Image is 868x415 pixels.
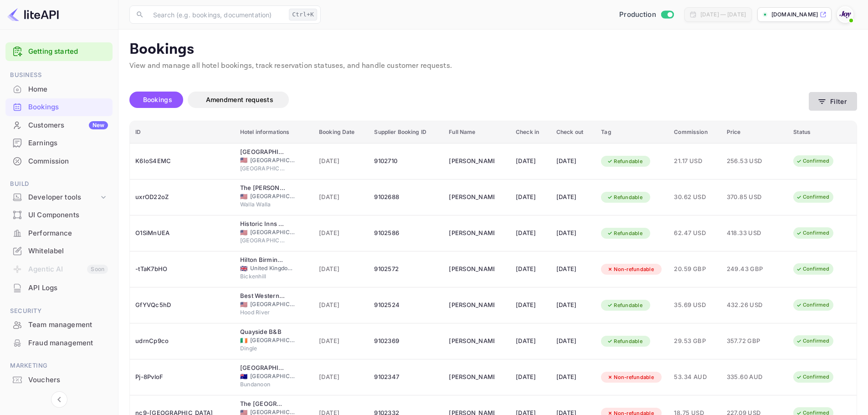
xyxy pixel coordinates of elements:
[516,226,545,241] div: [DATE]
[319,336,363,346] span: [DATE]
[5,279,113,296] a: API Logs
[51,391,67,408] button: Collapse navigation
[250,336,296,344] span: [GEOGRAPHIC_DATA]
[619,10,656,20] span: Production
[130,121,235,143] th: ID
[240,374,247,379] span: Australia
[28,46,108,57] a: Getting started
[790,155,835,167] div: Confirmed
[556,262,590,277] div: [DATE]
[674,264,715,274] span: 20.59 GBP
[601,336,648,347] div: Refundable
[443,121,510,143] th: Full Name
[556,226,590,241] div: [DATE]
[240,292,286,301] div: Best Western Plus Hood River Inn
[250,372,296,380] span: [GEOGRAPHIC_DATA]
[240,157,247,163] span: United States of America
[668,121,721,143] th: Commission
[721,121,788,143] th: Price
[5,117,113,134] div: CustomersNew
[516,190,545,205] div: [DATE]
[135,226,229,241] div: O1SiMnUEA
[28,338,108,348] div: Fraud management
[374,154,438,169] div: 9102710
[240,220,286,229] div: Historic Inns of Annapolis
[374,262,438,277] div: 9102572
[5,42,113,61] div: Getting started
[135,154,229,169] div: K6IoS4EMC
[240,364,286,373] div: Bundanoon Hotel
[7,7,59,22] img: LiteAPI logo
[556,154,590,169] div: [DATE]
[28,375,108,385] div: Vouchers
[601,264,660,275] div: Non-refundable
[556,370,590,384] div: [DATE]
[790,335,835,347] div: Confirmed
[790,191,835,203] div: Confirmed
[674,156,715,166] span: 21.17 USD
[240,148,286,157] div: Hilton Raleigh North Hills
[135,190,229,205] div: uxrOD22oZ
[5,70,113,80] span: Business
[5,371,113,388] a: Vouchers
[700,10,746,19] div: [DATE] — [DATE]
[5,316,113,334] div: Team management
[727,192,772,202] span: 370.85 USD
[319,156,363,166] span: [DATE]
[771,10,818,19] p: [DOMAIN_NAME]
[5,190,113,205] div: Developer tools
[838,7,853,22] img: With Joy
[235,121,313,143] th: Hotel informations
[240,230,247,236] span: United States of America
[240,266,247,272] span: United Kingdom of Great Britain and Northern Ireland
[28,120,108,131] div: Customers
[5,153,113,170] div: Commission
[5,179,113,189] span: Build
[148,5,285,24] input: Search (e.g. bookings, documentation)
[240,200,286,209] span: Walla Walla
[556,190,590,205] div: [DATE]
[250,228,296,236] span: [GEOGRAPHIC_DATA]
[28,210,108,220] div: UI Components
[616,10,677,20] div: Switch to Sandbox mode
[556,334,590,348] div: [DATE]
[5,361,113,371] span: Marketing
[250,264,296,272] span: United Kingdom of [GEOGRAPHIC_DATA] and [GEOGRAPHIC_DATA]
[727,264,772,274] span: 249.43 GBP
[5,334,113,351] a: Fraud management
[143,96,172,103] span: Bookings
[5,225,113,241] a: Performance
[5,134,113,151] a: Earnings
[129,61,857,72] p: View and manage all hotel bookings, track reservation statuses, and handle customer requests.
[5,242,113,259] a: Whitelabel
[250,192,296,200] span: [GEOGRAPHIC_DATA]
[449,370,494,384] div: Jaclyn Pollard
[790,227,835,239] div: Confirmed
[809,92,857,111] button: Filter
[28,102,108,113] div: Bookings
[5,306,113,316] span: Security
[556,298,590,313] div: [DATE]
[240,380,286,389] span: Bundanoon
[674,336,715,346] span: 29.53 GBP
[135,334,229,348] div: udrnCp9co
[727,228,772,238] span: 418.33 USD
[240,236,286,245] span: [GEOGRAPHIC_DATA]
[449,334,494,348] div: Pauline McCrum
[5,316,113,333] a: Team management
[28,156,108,167] div: Commission
[5,153,113,169] a: Commission
[601,156,648,167] div: Refundable
[240,164,286,173] span: [GEOGRAPHIC_DATA]
[516,334,545,348] div: [DATE]
[674,300,715,310] span: 35.69 USD
[374,226,438,241] div: 9102586
[674,372,715,382] span: 53.34 AUD
[449,154,494,169] div: Lilian Kerongo
[5,371,113,389] div: Vouchers
[449,298,494,313] div: Hope Thompson
[240,400,286,409] div: The Watergate Hotel
[727,372,772,382] span: 335.60 AUD
[596,121,668,143] th: Tag
[516,298,545,313] div: [DATE]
